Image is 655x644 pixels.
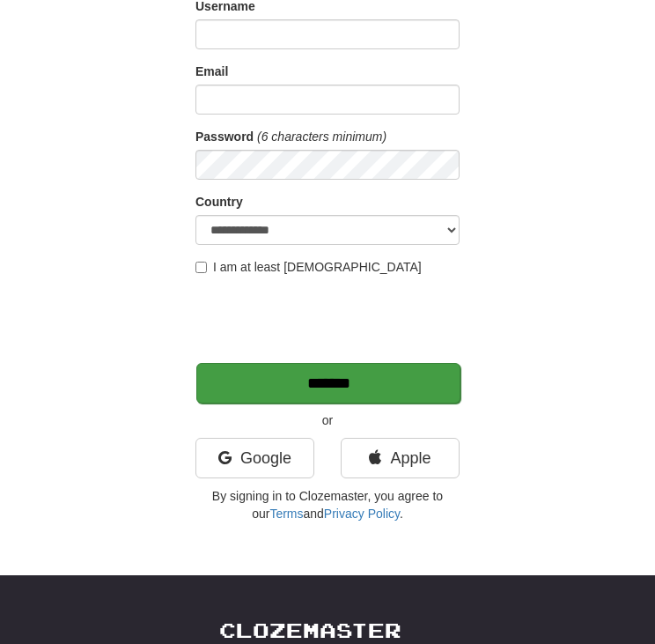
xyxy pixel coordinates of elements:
[269,507,303,521] a: Terms
[195,438,314,478] a: Google
[195,411,460,429] p: or
[219,619,401,641] a: Clozemaster
[195,63,228,80] label: Email
[195,285,463,353] iframe: reCAPTCHA
[195,487,460,522] p: By signing in to Clozemaster, you agree to our and .
[195,262,207,273] input: I am at least [DEMOGRAPHIC_DATA]
[195,193,243,211] label: Country
[195,258,422,276] label: I am at least [DEMOGRAPHIC_DATA]
[257,130,386,144] em: (6 characters minimum)
[195,128,254,145] label: Password
[324,507,400,521] a: Privacy Policy
[341,438,460,478] a: Apple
